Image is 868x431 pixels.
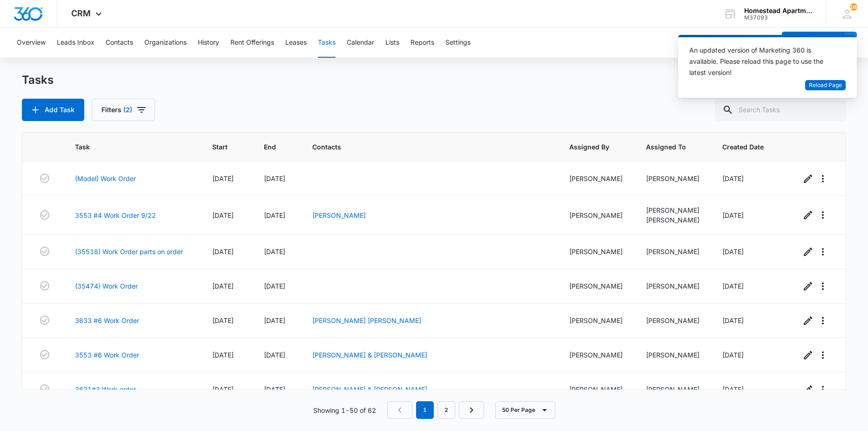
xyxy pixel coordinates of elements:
[212,175,234,182] span: [DATE]
[312,142,533,152] span: Contacts
[805,80,846,91] button: Reload Page
[212,317,234,324] span: [DATE]
[850,3,857,11] span: 168
[17,28,46,58] button: Overview
[646,205,700,215] div: [PERSON_NAME]
[144,28,187,58] button: Organizations
[387,401,484,419] nav: Pagination
[264,248,285,256] span: [DATE]
[106,28,133,58] button: Contacts
[782,32,845,54] button: Add Contact
[75,350,139,360] a: 3553 #6 Work Order
[212,385,234,393] span: [DATE]
[722,175,744,182] span: [DATE]
[689,45,834,78] div: An updated version of Marketing 360 is available. Please reload this page to use the latest version!
[312,211,366,219] a: [PERSON_NAME]
[722,385,744,393] span: [DATE]
[57,28,94,58] button: Leads Inbox
[722,248,744,256] span: [DATE]
[646,174,700,183] div: [PERSON_NAME]
[230,28,274,58] button: Rent Offerings
[312,385,427,393] a: [PERSON_NAME] & [PERSON_NAME]
[646,350,700,360] div: [PERSON_NAME]
[264,351,285,359] span: [DATE]
[744,14,812,21] div: account id
[92,99,155,121] button: Filters(2)
[410,28,434,58] button: Reports
[212,351,234,359] span: [DATE]
[744,7,812,14] div: account name
[75,281,138,291] a: (35474) Work Order
[850,3,857,11] div: notifications count
[123,107,132,113] span: (2)
[646,142,687,152] span: Assigned To
[22,73,54,87] h1: Tasks
[312,317,421,324] a: [PERSON_NAME] [PERSON_NAME]
[264,142,276,152] span: End
[212,142,228,152] span: Start
[569,174,624,183] div: [PERSON_NAME]
[313,405,376,415] p: Showing 1-50 of 62
[385,28,399,58] button: Lists
[569,247,624,256] div: [PERSON_NAME]
[416,401,434,419] em: 1
[198,28,219,58] button: History
[75,210,156,220] a: 3553 #4 Work Order 9/22
[264,175,285,182] span: [DATE]
[569,316,624,325] div: [PERSON_NAME]
[212,282,234,290] span: [DATE]
[646,316,700,325] div: [PERSON_NAME]
[285,28,307,58] button: Leases
[264,385,285,393] span: [DATE]
[722,142,765,152] span: Created Date
[75,142,176,152] span: Task
[318,28,336,58] button: Tasks
[264,317,285,324] span: [DATE]
[71,8,91,18] span: CRM
[437,401,455,419] a: Page 2
[75,316,139,325] a: 3633 #6 Work Order
[569,281,624,291] div: [PERSON_NAME]
[722,282,744,290] span: [DATE]
[715,99,846,121] input: Search Tasks
[212,248,234,256] span: [DATE]
[722,211,744,219] span: [DATE]
[809,81,842,90] span: Reload Page
[646,281,700,291] div: [PERSON_NAME]
[75,384,136,394] a: 3621#3 Work order
[646,247,700,256] div: [PERSON_NAME]
[459,401,484,419] a: Next Page
[722,351,744,359] span: [DATE]
[646,384,700,394] div: [PERSON_NAME]
[312,351,427,359] a: [PERSON_NAME] & [PERSON_NAME]
[75,174,136,183] a: (Model) Work Order
[22,99,84,121] button: Add Task
[264,211,285,219] span: [DATE]
[347,28,374,58] button: Calendar
[569,350,624,360] div: [PERSON_NAME]
[722,317,744,324] span: [DATE]
[569,210,624,220] div: [PERSON_NAME]
[569,142,610,152] span: Assigned By
[646,215,700,225] div: [PERSON_NAME]
[445,28,471,58] button: Settings
[495,401,555,419] button: 50 Per Page
[212,211,234,219] span: [DATE]
[569,384,624,394] div: [PERSON_NAME]
[264,282,285,290] span: [DATE]
[75,247,183,256] a: (35518) Work Order parts on order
